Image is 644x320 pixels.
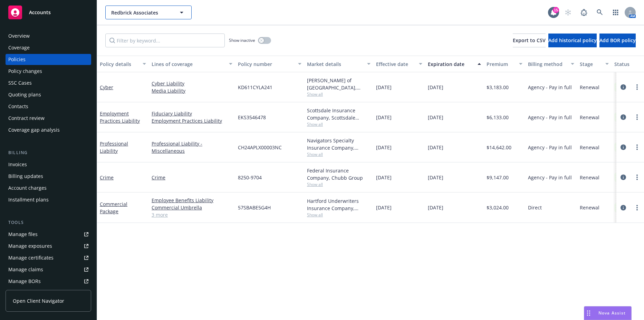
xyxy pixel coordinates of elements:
[428,60,473,68] div: Expiration date
[6,276,91,287] a: Manage BORs
[152,204,232,211] a: Commercial Umbrella
[29,10,51,15] span: Accounts
[619,143,627,151] a: circleInformation
[599,34,636,47] button: Add BOR policy
[100,174,114,181] a: Crime
[13,297,64,304] span: Open Client Navigator
[307,121,371,127] span: Show all
[307,137,371,151] div: Navigators Specialty Insurance Company, Hartford Insurance Group, Transact Risk Partners (RT Spec...
[376,60,415,68] div: Effective date
[8,159,27,170] div: Invoices
[8,124,60,135] div: Coverage gap analysis
[152,80,232,87] a: Cyber Liability
[584,307,593,320] div: Drag to move
[111,9,171,16] span: Redbrick Associates
[528,174,572,181] span: Agency - Pay in full
[561,6,575,19] a: Start snowing
[149,56,235,72] button: Lines of coverage
[633,113,641,121] a: more
[6,101,91,112] a: Contacts
[229,37,255,43] span: Show inactive
[6,219,91,226] div: Tools
[8,66,42,77] div: Policy changes
[8,101,28,112] div: Contacts
[593,6,607,19] a: Search
[6,182,91,194] a: Account charges
[8,241,52,252] div: Manage exposures
[100,60,138,68] div: Policy details
[8,276,41,287] div: Manage BORs
[6,113,91,124] a: Contract review
[8,54,26,65] div: Policies
[584,306,632,320] button: Nova Assist
[152,174,232,181] a: Crime
[619,204,627,212] a: circleInformation
[307,77,371,91] div: [PERSON_NAME] of [GEOGRAPHIC_DATA], Evolve
[428,204,443,211] span: [DATE]
[238,204,271,211] span: 57SBABE5G4H
[609,6,623,19] a: Switch app
[619,173,627,181] a: circleInformation
[97,56,149,72] button: Policy details
[6,77,91,88] a: SSC Cases
[376,144,392,151] span: [DATE]
[428,144,443,151] span: [DATE]
[619,83,627,91] a: circleInformation
[6,194,91,205] a: Installment plans
[548,37,597,44] span: Add historical policy
[373,56,425,72] button: Effective date
[6,159,91,170] a: Invoices
[6,3,91,22] a: Accounts
[484,56,525,72] button: Premium
[428,84,443,91] span: [DATE]
[100,201,127,215] a: Commercial Package
[487,60,515,68] div: Premium
[8,264,43,275] div: Manage claims
[6,171,91,182] a: Billing updates
[528,114,572,121] span: Agency - Pay in full
[105,34,225,47] input: Filter by keyword...
[633,173,641,181] a: more
[307,60,363,68] div: Market details
[238,60,294,68] div: Policy number
[238,174,262,181] span: 8250-9704
[8,182,47,194] div: Account charges
[8,30,30,41] div: Overview
[152,140,232,154] a: Professional Liability - Miscellaneous
[577,56,612,72] button: Stage
[528,144,572,151] span: Agency - Pay in full
[487,204,509,211] span: $3,024.00
[307,107,371,121] div: Scottsdale Insurance Company, Scottsdale Insurance Company (Nationwide), RT Specialty Insurance S...
[8,89,41,100] div: Quoting plans
[307,181,371,187] span: Show all
[8,42,30,53] div: Coverage
[152,110,232,117] a: Fiduciary Liability
[152,117,232,124] a: Employment Practices Liability
[619,113,627,121] a: circleInformation
[580,114,599,121] span: Renewal
[6,66,91,77] a: Policy changes
[307,197,371,212] div: Hartford Underwriters Insurance Company, Hartford Insurance Group
[580,204,599,211] span: Renewal
[487,174,509,181] span: $9,147.00
[580,84,599,91] span: Renewal
[8,229,38,240] div: Manage files
[6,89,91,100] a: Quoting plans
[307,151,371,157] span: Show all
[6,241,91,252] a: Manage exposures
[525,56,577,72] button: Billing method
[8,252,54,263] div: Manage certificates
[633,83,641,91] a: more
[428,174,443,181] span: [DATE]
[598,310,626,316] span: Nova Assist
[425,56,484,72] button: Expiration date
[6,229,91,240] a: Manage files
[548,34,597,47] button: Add historical policy
[528,84,572,91] span: Agency - Pay in full
[6,149,91,156] div: Billing
[599,37,636,44] span: Add BOR policy
[376,84,392,91] span: [DATE]
[376,174,392,181] span: [DATE]
[487,84,509,91] span: $3,183.00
